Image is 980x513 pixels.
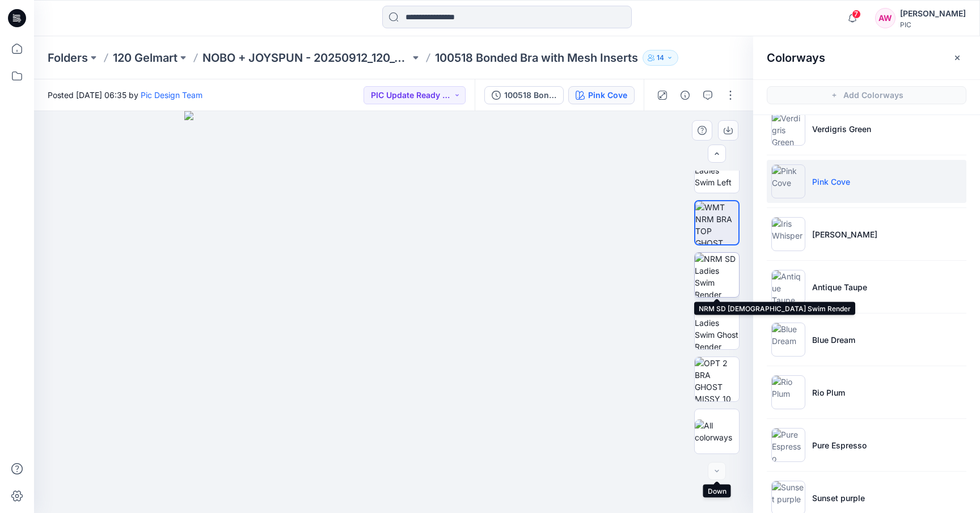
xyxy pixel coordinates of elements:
[771,217,805,251] img: Iris Whisper
[695,253,739,297] img: NRM SD Ladies Swim Render
[643,50,678,66] button: 14
[504,89,556,101] div: 100518 Bonded Bra with Mesh Inserts
[767,51,825,65] h2: Colorways
[48,50,88,66] a: Folders
[676,86,694,104] button: Details
[852,10,861,19] span: 7
[695,419,739,443] img: All colorways
[771,375,805,409] img: Rio Plum
[141,90,202,100] a: Pic Design Team
[184,111,603,513] img: eyJhbGciOiJIUzI1NiIsImtpZCI6IjAiLCJzbHQiOiJzZXMiLCJ0eXAiOiJKV1QifQ.eyJkYXRhIjp7InR5cGUiOiJzdG9yYW...
[875,8,895,28] div: AW
[812,123,871,135] p: Verdigris Green
[771,428,805,462] img: Pure Espresso
[771,112,805,146] img: Verdigris Green
[568,86,635,104] button: Pink Cove
[435,50,638,66] p: 100518 Bonded Bra with Mesh Inserts
[900,7,966,20] div: [PERSON_NAME]
[695,357,739,401] img: OPT 2 BRA GHOST MISSY 10
[812,176,850,188] p: Pink Cove
[695,305,739,349] img: NRM BK Ladies Swim Ghost Render
[657,52,664,64] p: 14
[771,270,805,304] img: Antique Taupe
[484,86,564,104] button: 100518 Bonded Bra with Mesh Inserts
[771,164,805,198] img: Pink Cove
[771,323,805,357] img: Blue Dream
[588,89,627,101] div: Pink Cove
[812,281,867,293] p: Antique Taupe
[695,201,738,244] img: WMT NRM BRA TOP GHOST
[900,20,966,29] div: PIC
[48,89,202,101] span: Posted [DATE] 06:35 by
[202,50,410,66] a: NOBO + JOYSPUN - 20250912_120_GC
[812,387,845,398] p: Rio Plum
[113,50,178,66] a: 120 Gelmart
[812,334,855,346] p: Blue Dream
[695,152,739,188] img: WMT Ladies Swim Left
[812,492,865,504] p: Sunset purple
[812,228,877,240] p: [PERSON_NAME]
[812,439,867,451] p: Pure Espresso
